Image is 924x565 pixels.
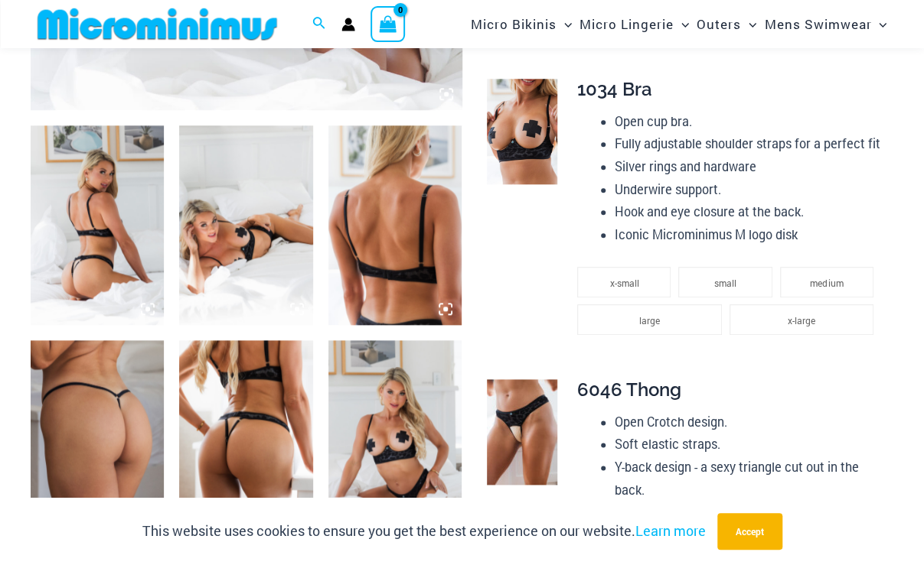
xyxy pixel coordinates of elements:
span: 6046 Thong [577,378,681,401]
li: Silver rings and hardware [615,155,881,178]
span: Micro Bikinis [471,5,557,44]
li: Y-back design - a sexy triangle cut out in the back. [615,456,881,501]
img: Nights Fall Silver Leopard 1036 Bra 6046 Thong [31,125,164,326]
button: Accept [717,513,782,550]
a: Search icon link [312,15,326,34]
a: Learn more [635,521,706,540]
a: View Shopping Cart, empty [371,6,406,41]
span: x-large [788,314,815,326]
a: Account icon link [341,18,355,31]
a: Micro LingerieMenu ToggleMenu Toggle [576,5,693,44]
li: large [577,304,721,335]
span: Menu Toggle [674,5,689,44]
img: MM SHOP LOGO FLAT [31,7,283,41]
span: Outers [697,5,741,44]
span: Menu Toggle [741,5,756,44]
li: Underwire support. [615,178,881,201]
span: Mens Swimwear [764,5,871,44]
span: Micro Lingerie [580,5,674,44]
a: Mens SwimwearMenu ToggleMenu Toggle [760,5,890,44]
li: x-large [730,304,873,335]
img: Nights Fall Silver Leopard 1036 Bra 6046 Thong [179,340,312,541]
li: medium [780,267,873,297]
li: Open cup bra. [615,110,881,133]
a: Micro BikinisMenu ToggleMenu Toggle [467,5,576,44]
img: Nights Fall Silver Leopard 1036 Bra [328,125,462,326]
li: Hook and eye closure at the back. [615,200,881,223]
img: Nights Fall Silver Leopard 1036 Bra 6046 Thong [179,125,312,326]
span: small [714,277,736,289]
a: OutersMenu ToggleMenu Toggle [693,5,760,44]
p: This website uses cookies to ensure you get the best experience on our website. [142,520,706,543]
li: Soft elastic straps. [615,433,881,456]
img: Nights Fall Silver Leopard 1036 Bra [487,79,557,184]
img: Nights Fall Silver Leopard 6516 Micro [31,340,164,541]
img: Nights Fall Silver Leopard 6046 Thong [487,379,557,485]
span: large [639,314,660,326]
span: x-small [609,277,638,289]
li: Open Crotch design. [615,411,881,433]
li: Iconic Microminimus M logo disk [615,223,881,246]
li: small [678,267,772,297]
img: Nights Fall Silver Leopard 1036 Bra 6046 Thong [328,340,462,541]
span: 1034 Bra [577,78,652,100]
nav: Site Navigation [465,2,893,46]
span: Menu Toggle [871,5,886,44]
li: x-small [577,267,671,297]
span: Menu Toggle [557,5,572,44]
li: Fully adjustable shoulder straps for a perfect fit [615,132,881,155]
span: medium [810,277,843,289]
